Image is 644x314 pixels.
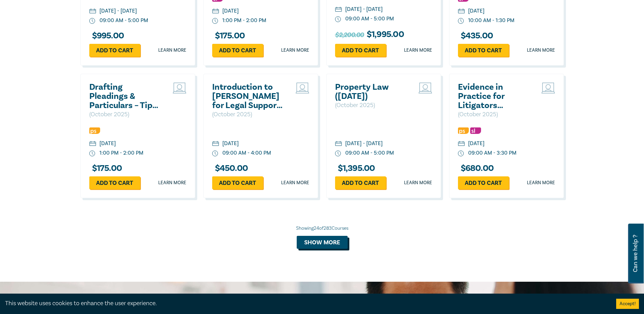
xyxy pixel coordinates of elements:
[89,8,96,15] img: calendar
[89,110,162,119] p: ( October 2025 )
[632,228,639,279] span: Can we help ?
[89,44,140,57] a: Add to cart
[470,127,481,134] img: Substantive Law
[404,47,432,54] a: Learn more
[212,83,285,110] a: Introduction to [PERSON_NAME] for Legal Support Staff ([DATE])
[89,151,95,157] img: watch
[345,140,383,147] div: [DATE] - [DATE]
[345,15,394,23] div: 09:00 AM - 5:00 PM
[80,225,564,232] div: Showing 24 of 283 Courses
[468,7,484,15] div: [DATE]
[335,44,386,57] a: Add to cart
[99,140,116,147] div: [DATE]
[468,149,516,157] div: 09:00 AM - 3:30 PM
[222,17,266,24] div: 1:00 PM - 2:00 PM
[345,149,394,157] div: 09:00 AM - 5:00 PM
[458,44,509,57] a: Add to cart
[212,151,218,157] img: watch
[335,151,341,157] img: watch
[222,7,239,15] div: [DATE]
[335,101,408,110] p: ( October 2025 )
[212,44,263,57] a: Add to cart
[458,151,464,157] img: watch
[527,47,555,54] a: Learn more
[335,7,342,13] img: calendar
[458,83,531,110] a: Evidence in Practice for Litigators ([DATE])
[458,141,465,147] img: calendar
[89,164,122,173] h3: $ 175.00
[89,141,96,147] img: calendar
[281,179,309,186] a: Learn more
[99,17,148,24] div: 09:00 AM - 5:00 PM
[335,141,342,147] img: calendar
[89,31,124,40] h3: $ 995.00
[89,176,140,189] a: Add to cart
[222,140,239,147] div: [DATE]
[158,179,186,186] a: Learn more
[212,176,263,189] a: Add to cart
[404,179,432,186] a: Learn more
[5,299,606,308] div: This website uses cookies to enhance the user experience.
[616,299,639,309] button: Accept cookies
[345,5,383,13] div: [DATE] - [DATE]
[281,47,309,54] a: Learn more
[222,149,271,157] div: 09:00 AM - 4:00 PM
[212,18,218,24] img: watch
[458,164,494,173] h3: $ 680.00
[458,110,531,119] p: ( October 2025 )
[335,176,386,189] a: Add to cart
[297,236,348,249] button: Show more
[296,83,309,93] img: Live Stream
[335,30,404,40] h3: $ 1,995.00
[458,127,469,134] img: Professional Skills
[212,31,245,40] h3: $ 175.00
[335,83,408,101] a: Property Law ([DATE])
[468,17,514,24] div: 10:00 AM - 1:30 PM
[419,83,432,93] img: Live Stream
[212,8,219,15] img: calendar
[99,7,137,15] div: [DATE] - [DATE]
[468,140,484,147] div: [DATE]
[541,83,555,93] img: Live Stream
[335,30,364,40] span: $2,200.00
[527,179,555,186] a: Learn more
[335,164,375,173] h3: $ 1,395.00
[458,176,509,189] a: Add to cart
[212,110,285,119] p: ( October 2025 )
[89,18,95,24] img: watch
[89,127,100,134] img: Professional Skills
[89,83,162,110] a: Drafting Pleadings & Particulars – Tips & Traps
[458,18,464,24] img: watch
[99,149,143,157] div: 1:00 PM - 2:00 PM
[335,16,341,22] img: watch
[212,164,248,173] h3: $ 450.00
[173,83,186,93] img: Live Stream
[458,31,493,40] h3: $ 435.00
[158,47,186,54] a: Learn more
[212,141,219,147] img: calendar
[458,8,465,15] img: calendar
